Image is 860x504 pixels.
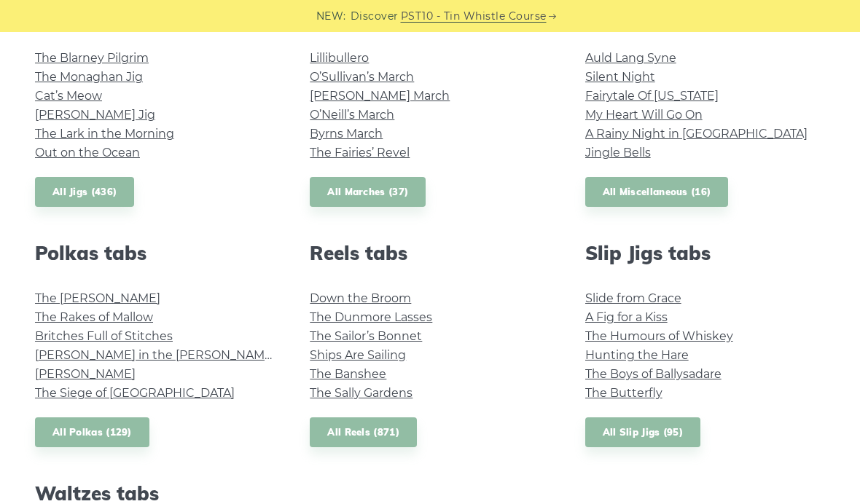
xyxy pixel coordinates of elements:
[585,348,689,362] a: Hunting the Hare
[310,177,426,207] a: All Marches (37)
[35,348,276,362] a: [PERSON_NAME] in the [PERSON_NAME]
[585,146,651,160] a: Jingle Bells
[35,146,140,160] a: Out on the Ocean
[35,51,149,65] a: The Blarney Pilgrim
[310,146,410,160] a: The Fairies’ Revel
[585,242,825,264] h2: Slip Jigs tabs
[585,367,722,381] a: The Boys of Ballysadare
[35,417,149,447] a: All Polkas (129)
[585,127,808,141] a: A Rainy Night in [GEOGRAPHIC_DATA]
[35,127,174,141] a: The Lark in the Morning
[310,291,411,305] a: Down the Broom
[310,310,432,324] a: The Dunmore Lasses
[310,329,422,343] a: The Sailor’s Bonnet
[35,291,160,305] a: The [PERSON_NAME]
[35,70,143,84] a: The Monaghan Jig
[35,310,153,324] a: The Rakes of Mallow
[310,367,386,381] a: The Banshee
[310,89,450,103] a: [PERSON_NAME] March
[310,70,414,84] a: O’Sullivan’s March
[310,417,417,447] a: All Reels (871)
[310,127,383,141] a: Byrns March
[35,367,136,381] a: [PERSON_NAME]
[585,89,719,103] a: Fairytale Of [US_STATE]
[585,70,655,84] a: Silent Night
[585,291,681,305] a: Slide from Grace
[310,386,413,400] a: The Sally Gardens
[401,8,547,25] a: PST10 - Tin Whistle Course
[310,51,369,65] a: Lillibullero
[35,177,134,207] a: All Jigs (436)
[35,108,155,122] a: [PERSON_NAME] Jig
[310,242,550,264] h2: Reels tabs
[585,329,733,343] a: The Humours of Whiskey
[35,242,275,264] h2: Polkas tabs
[585,108,703,122] a: My Heart Will Go On
[316,8,346,25] span: NEW:
[35,329,173,343] a: Britches Full of Stitches
[585,51,676,65] a: Auld Lang Syne
[310,348,406,362] a: Ships Are Sailing
[585,417,700,447] a: All Slip Jigs (95)
[585,177,729,207] a: All Miscellaneous (16)
[585,386,662,400] a: The Butterfly
[35,386,235,400] a: The Siege of [GEOGRAPHIC_DATA]
[585,310,668,324] a: A Fig for a Kiss
[351,8,399,25] span: Discover
[310,108,394,122] a: O’Neill’s March
[35,89,102,103] a: Cat’s Meow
